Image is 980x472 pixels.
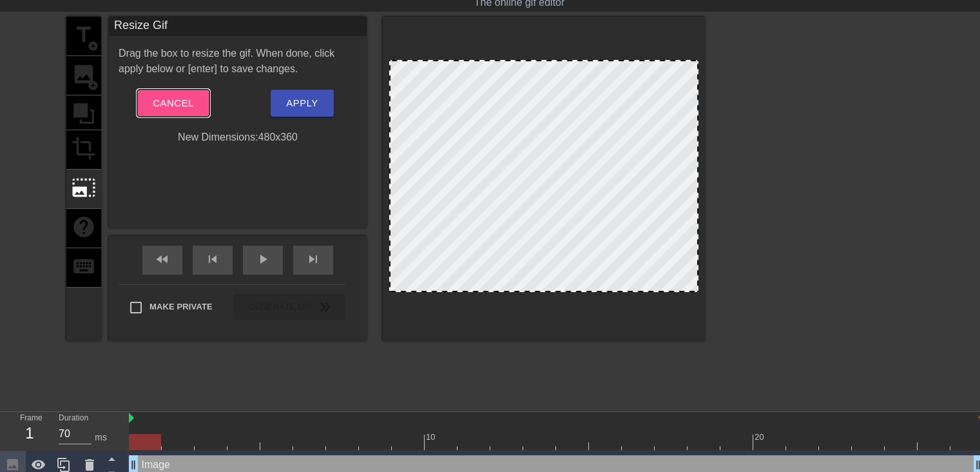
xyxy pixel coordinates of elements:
[754,431,766,444] div: 20
[109,130,367,145] div: New Dimensions: 480 x 360
[271,90,333,117] button: Apply
[109,46,367,77] div: Drag the box to resize the gif. When done, click apply below or [enter] to save changes.
[72,175,96,200] span: photo_size_select_large
[255,251,271,267] span: play_arrow
[109,17,367,36] div: Resize Gif
[127,458,140,471] span: drag_handle
[153,95,193,112] span: Cancel
[426,431,437,444] div: 10
[286,95,318,112] span: Apply
[95,431,107,444] div: ms
[10,412,49,449] div: Frame
[149,300,213,313] span: Make Private
[59,415,88,422] label: Duration
[20,422,39,445] div: 1
[205,251,220,267] span: skip_previous
[137,90,209,117] button: Cancel
[305,251,321,267] span: skip_next
[155,251,170,267] span: fast_rewind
